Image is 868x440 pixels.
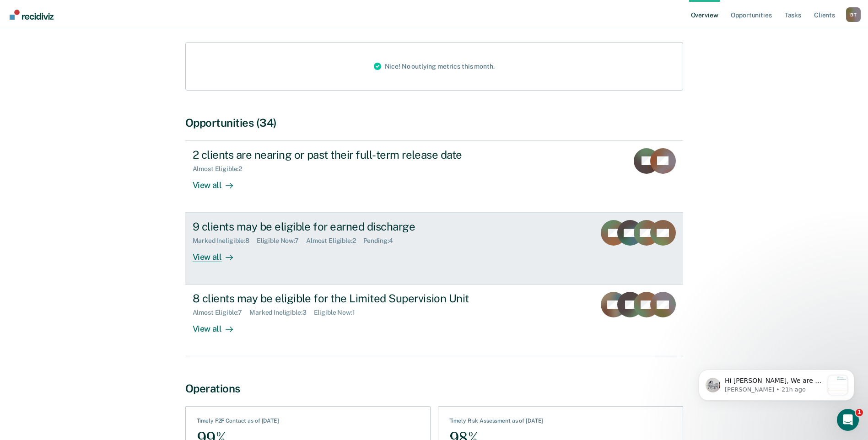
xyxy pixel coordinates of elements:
div: Eligible Now : 1 [314,309,362,317]
button: Profile dropdown button [846,7,861,22]
div: View all [193,245,244,263]
div: 2 clients are nearing or past their full-term release date [193,148,514,161]
div: B T [846,7,861,22]
a: 2 clients are nearing or past their full-term release dateAlmost Eligible:2View all [185,140,683,213]
span: 1 [856,409,863,416]
iframe: Intercom notifications message [685,351,868,415]
a: 8 clients may be eligible for the Limited Supervision UnitAlmost Eligible:7Marked Ineligible:3Eli... [185,284,683,356]
div: View all [193,172,244,190]
div: 8 clients may be eligible for the Limited Supervision Unit [193,292,514,305]
div: Timely Risk Assessment as of [DATE] [449,418,544,428]
a: 9 clients may be eligible for earned dischargeMarked Ineligible:8Eligible Now:7Almost Eligible:2P... [185,213,683,284]
div: 9 clients may be eligible for earned discharge [193,220,514,233]
div: Timely F2F Contact as of [DATE] [197,418,279,428]
div: Opportunities (34) [185,116,683,129]
div: Nice! No outlying metrics this month. [367,43,502,90]
div: Almost Eligible : 2 [306,237,363,245]
div: Almost Eligible : 7 [193,309,250,317]
div: Marked Ineligible : 8 [193,237,257,245]
div: Operations [185,382,683,395]
div: Marked Ineligible : 3 [249,309,313,317]
div: Pending : 4 [363,237,400,245]
div: View all [193,317,244,334]
iframe: Intercom live chat [837,409,859,431]
img: Recidiviz [10,10,54,20]
div: Eligible Now : 7 [257,237,306,245]
div: Almost Eligible : 2 [193,165,250,173]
